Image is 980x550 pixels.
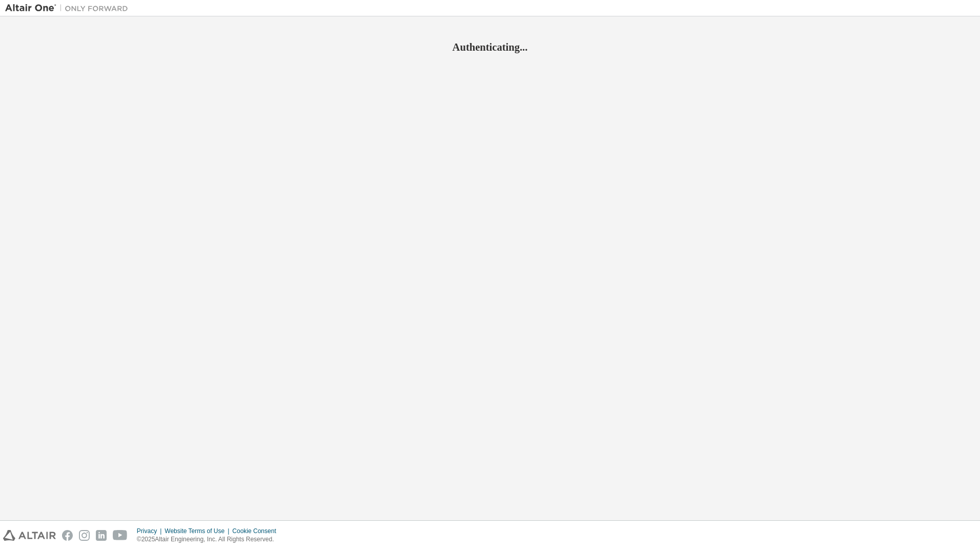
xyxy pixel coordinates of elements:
div: Website Terms of Use [165,527,232,535]
h2: Authenticating... [5,40,975,54]
img: altair_logo.svg [3,530,56,541]
img: instagram.svg [79,530,90,541]
img: facebook.svg [62,530,73,541]
div: Cookie Consent [232,527,282,535]
img: youtube.svg [113,530,128,541]
p: © 2025 Altair Engineering, Inc. All Rights Reserved. [137,535,282,544]
img: Altair One [5,3,133,13]
div: Privacy [137,527,165,535]
img: linkedin.svg [96,530,107,541]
